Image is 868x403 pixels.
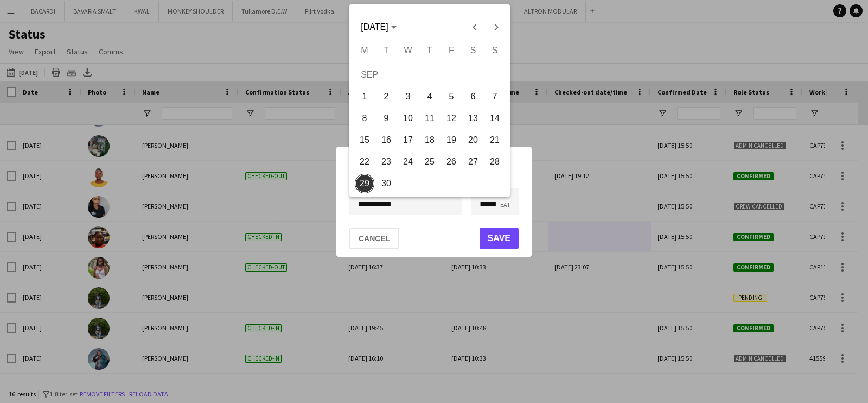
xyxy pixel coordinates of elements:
[462,129,484,151] button: 20-09-2025
[375,129,397,151] button: 16-09-2025
[419,129,441,151] button: 18-09-2025
[463,130,483,150] span: 20
[375,151,397,173] button: 23-09-2025
[442,130,461,150] span: 19
[354,173,375,194] button: 29-09-2025
[486,16,507,38] button: Next month
[441,129,462,151] button: 19-09-2025
[484,129,506,151] button: 21-09-2025
[442,152,461,172] span: 26
[462,86,484,108] button: 06-09-2025
[484,151,506,173] button: 28-09-2025
[355,130,374,150] span: 15
[484,86,506,108] button: 07-09-2025
[463,109,483,128] span: 13
[427,46,432,55] span: T
[376,87,396,106] span: 2
[355,109,374,128] span: 8
[485,130,505,150] span: 21
[484,108,506,129] button: 14-09-2025
[441,86,462,108] button: 05-09-2025
[420,109,439,128] span: 11
[441,108,462,129] button: 12-09-2025
[376,152,396,172] span: 23
[420,130,439,150] span: 18
[420,152,439,172] span: 25
[376,174,396,193] span: 30
[420,87,439,106] span: 4
[398,152,418,172] span: 24
[354,86,375,108] button: 01-09-2025
[398,109,418,128] span: 10
[419,86,441,108] button: 04-09-2025
[397,86,419,108] button: 03-09-2025
[355,87,374,106] span: 1
[442,87,461,106] span: 5
[462,151,484,173] button: 27-09-2025
[419,151,441,173] button: 25-09-2025
[355,152,374,172] span: 22
[354,108,375,129] button: 08-09-2025
[397,129,419,151] button: 17-09-2025
[354,64,506,86] td: SEP
[463,152,483,172] span: 27
[404,46,412,55] span: W
[398,130,418,150] span: 17
[441,151,462,173] button: 26-09-2025
[376,109,396,128] span: 9
[375,86,397,108] button: 02-09-2025
[354,151,375,173] button: 22-09-2025
[419,108,441,129] button: 11-09-2025
[449,46,454,55] span: F
[462,108,484,129] button: 13-09-2025
[442,109,461,128] span: 12
[361,46,368,55] span: M
[355,174,374,193] span: 29
[375,173,397,194] button: 30-09-2025
[376,130,396,150] span: 16
[485,87,505,106] span: 7
[356,17,400,37] button: Choose month and year
[463,87,483,106] span: 6
[492,46,498,55] span: S
[397,108,419,129] button: 10-09-2025
[397,151,419,173] button: 24-09-2025
[361,22,388,32] span: [DATE]
[398,87,418,106] span: 3
[485,109,505,128] span: 14
[384,46,389,55] span: T
[354,129,375,151] button: 15-09-2025
[464,16,486,38] button: Previous month
[485,152,505,172] span: 28
[375,108,397,129] button: 09-09-2025
[470,46,476,55] span: S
